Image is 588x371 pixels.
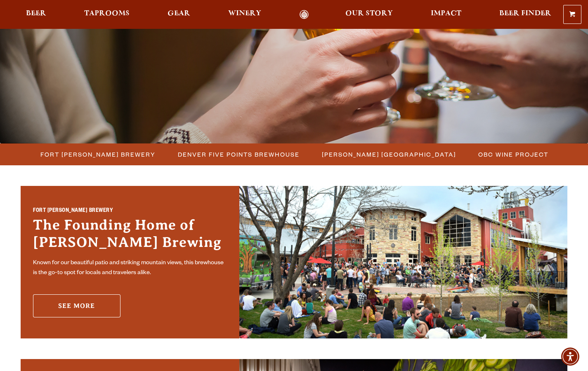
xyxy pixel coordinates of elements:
[168,10,190,17] span: Gear
[33,258,227,278] p: Known for our beautiful patio and striking mountain views, this brewhouse is the go-to spot for l...
[40,148,156,160] span: Fort [PERSON_NAME] Brewery
[340,10,398,19] a: Our Story
[33,294,120,317] a: See More
[33,207,227,216] h2: Fort [PERSON_NAME] Brewery
[178,148,300,160] span: Denver Five Points Brewhouse
[288,10,319,19] a: Odell Home
[21,10,52,19] a: Beer
[317,148,460,160] a: [PERSON_NAME] [GEOGRAPHIC_DATA]
[478,148,548,160] span: OBC Wine Project
[223,10,267,19] a: Winery
[228,10,261,17] span: Winery
[494,10,557,19] a: Beer Finder
[473,148,553,160] a: OBC Wine Project
[561,348,579,366] div: Accessibility Menu
[162,10,196,19] a: Gear
[26,10,46,17] span: Beer
[173,148,304,160] a: Denver Five Points Brewhouse
[79,10,135,19] a: Taprooms
[35,148,160,160] a: Fort [PERSON_NAME] Brewery
[499,10,551,17] span: Beer Finder
[431,10,461,17] span: Impact
[425,10,467,19] a: Impact
[84,10,130,17] span: Taprooms
[322,148,456,160] span: [PERSON_NAME] [GEOGRAPHIC_DATA]
[345,10,393,17] span: Our Story
[33,216,227,255] h3: The Founding Home of [PERSON_NAME] Brewing
[239,186,567,338] img: Fort Collins Brewery & Taproom'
